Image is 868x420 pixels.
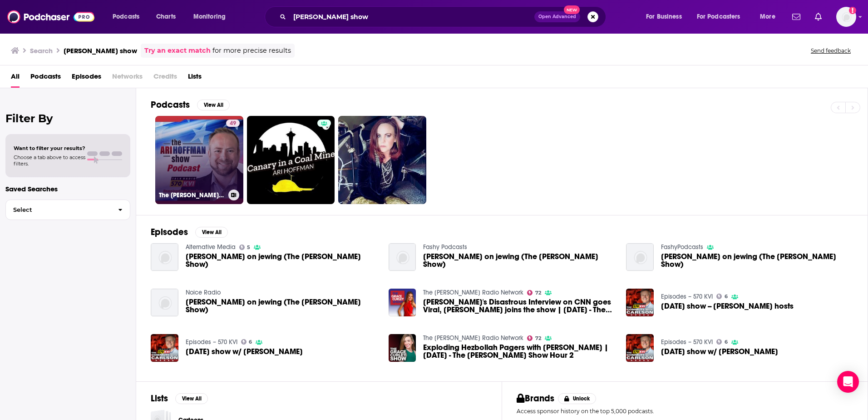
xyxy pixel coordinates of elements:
p: Access sponsor history on the top 5,000 podcasts. [517,408,853,415]
button: Open AdvancedNew [534,11,580,22]
span: New [564,5,580,14]
a: 6 [241,339,252,345]
a: Exploding Hezbollah Pagers with Ari Hoffman | 9.17.24 - The Grace Curley Show Hour 2 [423,344,615,359]
a: Noice Radio [186,289,221,296]
a: 6 [716,294,728,299]
img: March 30, 2023 show w/ Ari Hoffman [626,334,654,362]
a: PodcastsView All [151,99,230,110]
a: Episodes – 570 KVI [661,338,713,346]
button: open menu [754,10,787,24]
img: User Profile [836,7,856,27]
span: Exploding Hezbollah Pagers with [PERSON_NAME] | [DATE] - The [PERSON_NAME] Show Hour 2 [423,344,615,359]
h2: Filter By [5,112,130,125]
span: Logged in as WE_Broadcast [836,7,856,27]
span: Charts [156,10,176,23]
span: 72 [535,291,541,295]
img: Trump on jewing (The Ari Hoffman Show) [626,243,654,271]
button: Select [5,200,130,220]
span: Networks [112,69,143,88]
button: Send feedback [808,47,853,55]
a: The Howie Carr Radio Network [423,334,523,342]
button: open menu [106,10,151,24]
a: EpisodesView All [151,226,228,238]
a: Trump on jewing (The Ari Hoffman Show) [661,253,853,268]
a: 72 [527,335,541,341]
span: [PERSON_NAME]'s Disastrous Interview on CNN goes Viral, [PERSON_NAME] joins the show | [DATE] - T... [423,298,615,314]
span: for more precise results [212,45,291,56]
a: ListsView All [151,393,208,404]
a: 72 [527,290,541,295]
a: 5 [239,245,251,250]
h3: Search [30,46,53,55]
a: Jayapal's Disastrous Interview on CNN goes Viral, Ari Hoffman joins the show | 12.4.23 - The Grac... [423,298,615,314]
a: December 29, 2022 show w/ Ari Hoffman [151,334,178,362]
p: Saved Searches [5,185,130,193]
a: Show notifications dropdown [811,9,825,25]
span: For Business [646,10,682,23]
a: Episodes [72,69,101,88]
h2: Brands [517,393,554,404]
a: Podcasts [30,69,61,88]
a: Lists [188,69,202,88]
span: 5 [247,245,250,250]
a: All [11,69,20,88]
img: November 18, 2022 show -- Ari Hoffman hosts [626,289,654,316]
span: More [760,10,775,23]
span: Monitoring [193,10,226,23]
a: Show notifications dropdown [789,9,804,25]
a: Charts [150,10,181,24]
a: Trump on jewing (The Ari Hoffman Show) [186,298,378,314]
button: Show profile menu [836,7,856,27]
svg: Add a profile image [849,7,856,14]
button: View All [195,227,228,238]
a: 6 [716,339,728,345]
h2: Podcasts [151,99,190,110]
h2: Lists [151,393,168,404]
span: Open Advanced [538,15,576,19]
img: Trump on jewing (The Ari Hoffman Show) [151,289,178,316]
a: 49 [226,120,240,127]
button: Unlock [558,393,597,404]
img: Trump on jewing (The Ari Hoffman Show) [389,243,416,271]
span: 49 [230,119,236,128]
a: Try an exact match [144,45,211,56]
img: Podchaser - Follow, Share and Rate Podcasts [7,8,94,25]
img: Exploding Hezbollah Pagers with Ari Hoffman | 9.17.24 - The Grace Curley Show Hour 2 [389,334,416,362]
h2: Episodes [151,226,188,238]
a: Alternative Media [186,243,236,251]
a: Trump on jewing (The Ari Hoffman Show) [423,253,615,268]
a: 49The [PERSON_NAME] Show [155,116,243,204]
span: [DATE] show -- [PERSON_NAME] hosts [661,302,794,310]
a: The Howie Carr Radio Network [423,289,523,296]
input: Search podcasts, credits, & more... [290,10,534,24]
span: [DATE] show w/ [PERSON_NAME] [186,348,303,355]
span: Want to filter your results? [14,145,85,151]
span: [PERSON_NAME] on jewing (The [PERSON_NAME] Show) [661,253,853,268]
a: December 29, 2022 show w/ Ari Hoffman [186,348,303,355]
button: View All [175,393,208,404]
span: Credits [153,69,177,88]
span: 6 [725,295,728,299]
img: Trump on jewing (The Ari Hoffman Show) [151,243,178,271]
a: Fashy Podcasts [423,243,467,251]
h3: The [PERSON_NAME] Show [159,191,225,199]
span: Select [6,207,111,213]
h3: [PERSON_NAME] show [64,46,137,55]
span: Podcasts [113,10,139,23]
div: Search podcasts, credits, & more... [273,6,615,27]
span: [PERSON_NAME] on jewing (The [PERSON_NAME] Show) [423,253,615,268]
img: Jayapal's Disastrous Interview on CNN goes Viral, Ari Hoffman joins the show | 12.4.23 - The Grac... [389,289,416,316]
a: March 30, 2023 show w/ Ari Hoffman [661,348,778,355]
